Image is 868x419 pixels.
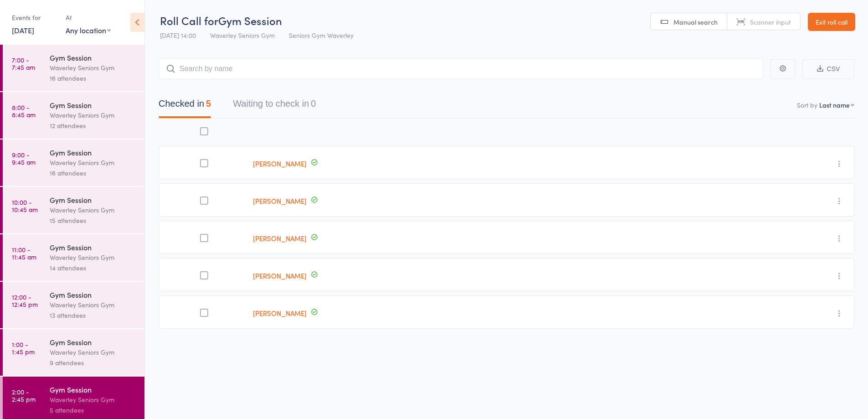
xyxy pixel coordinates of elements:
span: Waverley Seniors Gym [210,31,275,40]
div: 13 attendees [50,310,137,321]
span: Gym Session [218,13,282,28]
div: At [66,10,111,25]
div: Gym Session [50,290,137,300]
time: 8:00 - 8:45 am [12,103,36,118]
div: Last name [819,100,850,109]
a: 8:00 -8:45 amGym SessionWaverley Seniors Gym12 attendees [3,92,144,139]
span: Seniors Gym Waverley [289,31,354,40]
div: 15 attendees [50,215,137,226]
div: Any location [66,25,111,35]
a: 9:00 -9:45 amGym SessionWaverley Seniors Gym16 attendees [3,140,144,186]
span: Manual search [673,17,718,26]
a: 11:00 -11:45 amGym SessionWaverley Seniors Gym14 attendees [3,234,144,281]
a: 1:00 -1:45 pmGym SessionWaverley Seniors Gym9 attendees [3,329,144,376]
div: Gym Session [50,337,137,347]
div: Waverley Seniors Gym [50,205,137,215]
div: 16 attendees [50,73,137,83]
div: Gym Session [50,100,137,110]
div: 5 [206,98,211,109]
a: Exit roll call [808,13,855,31]
div: Gym Session [50,147,137,157]
div: Waverley Seniors Gym [50,157,137,168]
div: 9 attendees [50,357,137,368]
a: 7:00 -7:45 amGym SessionWaverley Seniors Gym16 attendees [3,45,144,91]
button: Waiting to check in0 [233,94,316,118]
div: 16 attendees [50,168,137,178]
div: Waverley Seniors Gym [50,300,137,310]
div: Events for [12,10,56,25]
div: Waverley Seniors Gym [50,252,137,263]
time: 7:00 - 7:45 am [12,56,35,71]
a: 12:00 -12:45 pmGym SessionWaverley Seniors Gym13 attendees [3,282,144,328]
div: 5 attendees [50,405,137,415]
span: Roll Call for [160,13,218,28]
span: [DATE] 14:00 [160,31,196,40]
div: Waverley Seniors Gym [50,394,137,405]
div: 14 attendees [50,263,137,273]
div: 0 [311,98,316,109]
time: 11:00 - 11:45 am [12,246,36,260]
div: Waverley Seniors Gym [50,62,137,73]
div: Gym Session [50,52,137,62]
div: Gym Session [50,242,137,252]
span: Scanner input [750,17,791,26]
time: 9:00 - 9:45 am [12,151,36,166]
input: Search by name [159,58,763,79]
a: [PERSON_NAME] [253,233,307,243]
div: Waverley Seniors Gym [50,347,137,357]
time: 2:00 - 2:45 pm [12,388,36,403]
button: Checked in5 [159,94,211,118]
div: 12 attendees [50,120,137,131]
label: Sort by [797,100,817,109]
time: 1:00 - 1:45 pm [12,341,35,355]
time: 10:00 - 10:45 am [12,198,38,213]
time: 12:00 - 12:45 pm [12,293,38,308]
a: [PERSON_NAME] [253,159,307,168]
a: [PERSON_NAME] [253,271,307,280]
div: Waverley Seniors Gym [50,110,137,120]
a: [DATE] [12,25,34,35]
div: Gym Session [50,195,137,205]
div: Gym Session [50,384,137,394]
button: CSV [802,59,854,79]
a: 10:00 -10:45 amGym SessionWaverley Seniors Gym15 attendees [3,187,144,233]
a: [PERSON_NAME] [253,196,307,206]
a: [PERSON_NAME] [253,308,307,318]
